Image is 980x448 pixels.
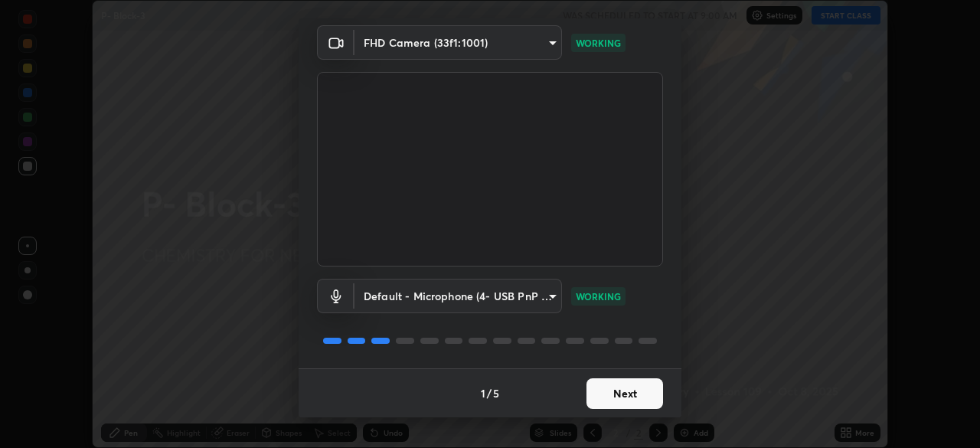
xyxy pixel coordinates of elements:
div: FHD Camera (33f1:1001) [354,25,562,60]
button: Next [586,378,663,409]
div: FHD Camera (33f1:1001) [354,279,562,313]
p: WORKING [576,289,621,303]
h4: / [487,385,492,401]
h4: 1 [481,385,485,401]
p: WORKING [576,36,621,50]
h4: 5 [493,385,499,401]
